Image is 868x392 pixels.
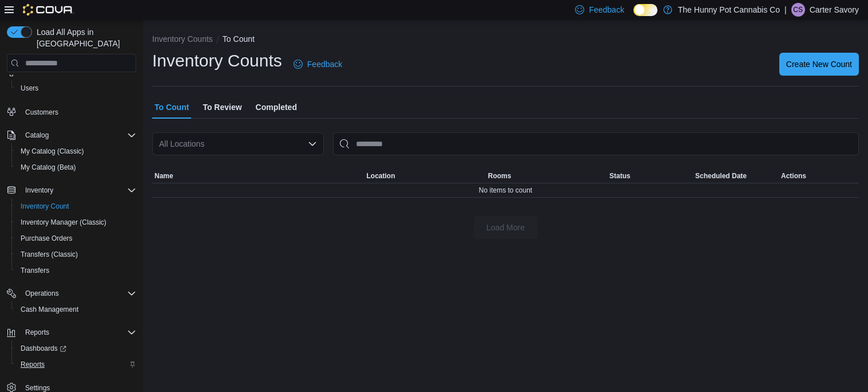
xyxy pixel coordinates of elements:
[479,186,532,195] span: No items to count
[223,34,255,44] button: To Count
[16,232,136,245] span: Purchase Orders
[25,328,49,337] span: Reports
[2,103,141,120] button: Customers
[21,326,136,339] span: Reports
[21,163,76,172] span: My Catalog (Beta)
[695,171,747,181] span: Scheduled Date
[11,301,141,317] button: Cash Management
[16,342,136,355] span: Dashboards
[16,358,136,371] span: Reports
[11,230,141,246] button: Purchase Orders
[16,81,136,95] span: Users
[256,96,297,119] span: Completed
[488,171,512,181] span: Rooms
[2,285,141,301] button: Operations
[2,127,141,143] button: Catalog
[21,183,58,197] button: Inventory
[16,248,136,261] span: Transfers (Classic)
[154,96,189,119] span: To Count
[367,171,395,181] span: Location
[364,169,486,183] button: Location
[16,358,49,371] a: Reports
[333,132,859,155] input: This is a search bar. After typing your query, hit enter to filter the results lower in the page.
[25,289,59,298] span: Operations
[793,3,803,17] span: CS
[781,171,806,181] span: Actions
[2,182,141,198] button: Inventory
[779,53,859,76] button: Create New Count
[16,199,136,213] span: Inventory Count
[21,105,63,119] a: Customers
[16,215,136,229] span: Inventory Manager (Classic)
[16,199,74,213] a: Inventory Count
[16,81,43,95] a: Users
[25,108,58,117] span: Customers
[21,183,136,197] span: Inventory
[21,202,69,211] span: Inventory Count
[21,287,136,300] span: Operations
[21,218,106,227] span: Inventory Manager (Classic)
[16,160,136,174] span: My Catalog (Beta)
[21,128,136,142] span: Catalog
[678,3,780,17] p: The Hunny Pot Cannabis Co
[486,169,607,183] button: Rooms
[16,264,136,277] span: Transfers
[474,216,538,239] button: Load More
[23,4,74,15] img: Cova
[486,222,525,233] span: Load More
[16,144,136,158] span: My Catalog (Classic)
[11,356,141,373] button: Reports
[11,214,141,230] button: Inventory Manager (Classic)
[21,305,78,314] span: Cash Management
[16,215,111,229] a: Inventory Manager (Classic)
[21,84,38,93] span: Users
[21,250,78,259] span: Transfers (Classic)
[16,144,89,158] a: My Catalog (Classic)
[21,326,54,339] button: Reports
[21,128,53,142] button: Catalog
[11,143,141,159] button: My Catalog (Classic)
[25,186,53,195] span: Inventory
[16,160,81,174] a: My Catalog (Beta)
[11,80,141,96] button: Users
[21,287,64,300] button: Operations
[152,33,859,47] nav: An example of EuiBreadcrumbs
[32,26,136,49] span: Load All Apps in [GEOGRAPHIC_DATA]
[16,248,82,261] a: Transfers (Classic)
[21,147,84,156] span: My Catalog (Classic)
[11,246,141,262] button: Transfers (Classic)
[810,3,859,17] p: Carter Savory
[16,232,77,245] a: Purchase Orders
[609,171,631,181] span: Status
[203,96,241,119] span: To Review
[11,198,141,214] button: Inventory Count
[786,58,852,70] span: Create New Count
[633,4,657,16] input: Dark Mode
[16,303,136,316] span: Cash Management
[16,303,83,316] a: Cash Management
[21,104,136,119] span: Customers
[21,360,45,369] span: Reports
[307,58,342,70] span: Feedback
[152,169,364,183] button: Name
[308,139,317,148] button: Open list of options
[152,34,213,44] button: Inventory Counts
[21,234,73,243] span: Purchase Orders
[21,266,49,275] span: Transfers
[693,169,779,183] button: Scheduled Date
[21,344,66,353] span: Dashboards
[11,262,141,279] button: Transfers
[589,4,624,15] span: Feedback
[16,342,71,355] a: Dashboards
[11,340,141,356] a: Dashboards
[152,49,282,72] h1: Inventory Counts
[11,159,141,175] button: My Catalog (Beta)
[154,171,173,181] span: Name
[791,3,805,17] div: Carter Savory
[607,169,693,183] button: Status
[289,53,347,76] a: Feedback
[25,131,49,140] span: Catalog
[16,264,54,277] a: Transfers
[784,3,787,17] p: |
[2,324,141,340] button: Reports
